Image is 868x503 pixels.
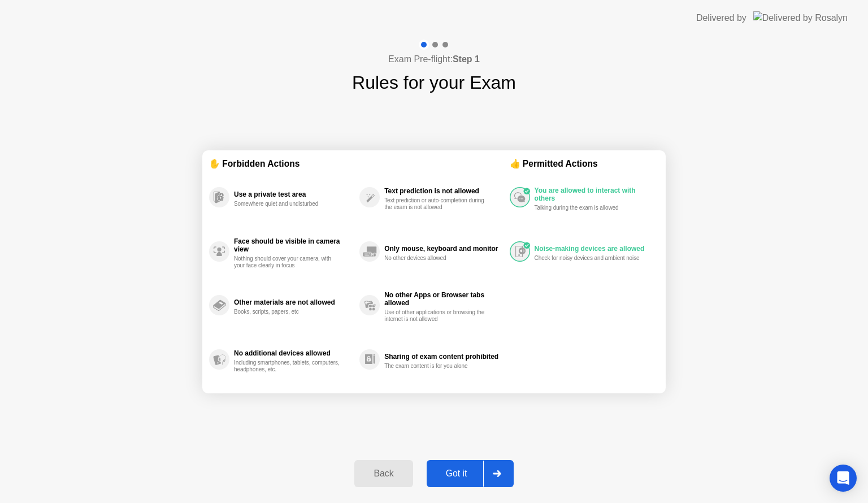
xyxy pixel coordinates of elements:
div: Delivered by [696,11,747,25]
div: Books, scripts, papers, etc [234,309,341,315]
h1: Rules for your Exam [352,69,516,96]
div: Back [358,469,409,479]
h4: Exam Pre-flight: [388,53,480,66]
div: The exam content is for you alone [384,363,491,370]
div: No additional devices allowed [234,349,354,357]
div: Open Intercom Messenger [830,465,857,492]
b: Step 1 [453,54,480,64]
div: Only mouse, keyboard and monitor [384,245,504,253]
div: Nothing should cover your camera, with your face clearly in focus [234,255,341,269]
div: Face should be visible in camera view [234,237,354,253]
div: Talking during the exam is allowed [535,205,641,211]
div: Use a private test area [234,190,354,198]
div: No other Apps or Browser tabs allowed [384,291,504,307]
div: Text prediction or auto-completion during the exam is not allowed [384,197,491,211]
div: Got it [430,469,483,479]
div: Check for noisy devices and ambient noise [535,255,641,262]
div: Use of other applications or browsing the internet is not allowed [384,309,491,323]
div: You are allowed to interact with others [535,187,653,202]
div: Other materials are not allowed [234,298,354,306]
div: No other devices allowed [384,255,491,262]
img: Delivered by Rosalyn [753,11,848,24]
div: Text prediction is not allowed [384,187,504,195]
div: Sharing of exam content prohibited [384,353,504,361]
button: Back [354,460,413,487]
div: Somewhere quiet and undisturbed [234,201,341,207]
div: 👍 Permitted Actions [510,157,659,170]
div: Including smartphones, tablets, computers, headphones, etc. [234,359,341,373]
div: ✋ Forbidden Actions [209,157,510,170]
button: Got it [427,460,514,487]
div: Noise-making devices are allowed [535,245,653,253]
